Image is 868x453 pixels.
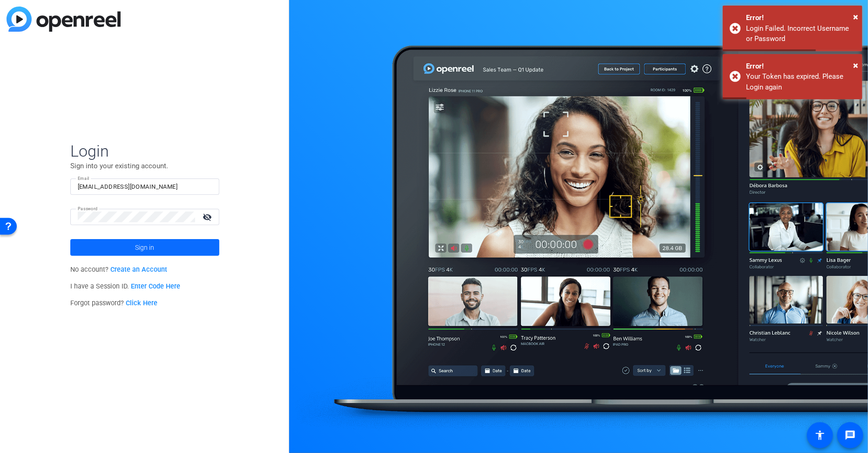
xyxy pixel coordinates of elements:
[814,430,826,441] mat-icon: accessibility
[746,23,855,44] div: Login Failed. Incorrect Username or Password
[70,299,158,307] span: Forgot password?
[126,299,157,307] a: Click Here
[135,236,154,259] span: Sign in
[746,61,855,72] div: Error!
[70,239,219,256] button: Sign in
[70,282,181,290] span: I have a Session ID.
[845,430,856,441] mat-icon: message
[853,10,858,24] button: Close
[110,266,167,274] a: Create an Account
[78,176,89,181] mat-label: Email
[746,13,855,23] div: Error!
[7,7,121,32] img: blue-gradient.svg
[70,266,168,274] span: No account?
[853,11,858,22] span: ×
[78,181,212,192] input: Enter Email Address
[853,58,858,72] button: Close
[131,282,180,290] a: Enter Code Here
[197,210,219,224] mat-icon: visibility_off
[70,161,219,171] p: Sign into your existing account.
[70,141,219,161] span: Login
[853,60,858,71] span: ×
[78,206,98,212] mat-label: Password
[746,71,855,92] div: Your Token has expired. Please Login again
